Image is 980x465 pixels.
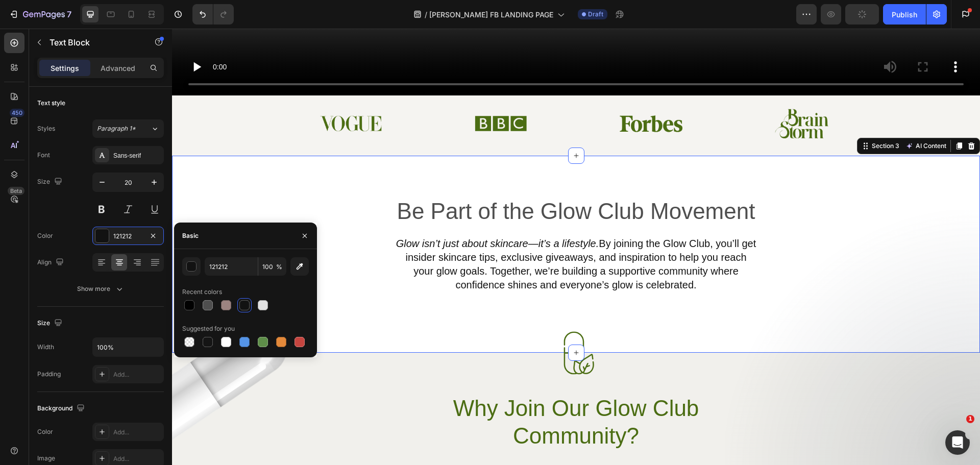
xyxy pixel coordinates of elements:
p: 7 [67,8,71,20]
span: 1 [966,415,974,423]
img: gempages_432750572815254551-ad6daf0b-e858-41ce-94e5-41c8f5c0d239.svg [382,303,426,346]
input: Eg: FFFFFF [205,257,258,276]
img: gempages_432750572815254551-71ed4ced-0322-4426-9f3d-d21472cc8a0a.png [603,80,656,109]
div: Text style [37,99,65,108]
img: gempages_432750572815254551-87611b01-590f-4dcc-a9c6-971216515a09.png [302,83,355,107]
iframe: Intercom live chat [945,430,970,455]
div: Add... [113,370,161,379]
button: AI Content [731,111,776,124]
div: Add... [113,454,161,463]
p: Text Block [50,36,136,48]
div: 450 [10,109,24,117]
div: Section 3 [698,113,729,122]
h2: Rich Text Editor. Editing area: main [222,168,587,198]
div: Add... [113,428,161,437]
div: Padding [37,370,61,379]
div: Show more [77,284,125,294]
div: Font [37,151,50,160]
p: By joining the Glow Club, you’ll get insider skincare tips, exclusive giveaways, and inspiration ... [223,208,586,263]
iframe: To enrich screen reader interactions, please activate Accessibility in Grammarly extension settings [172,29,980,465]
span: Draft [588,10,603,19]
div: Suggested for you [182,324,235,333]
button: Show more [37,280,164,298]
p: Why Join Our Glow Club Community? [223,366,586,421]
div: Styles [37,124,55,133]
input: Auto [93,338,163,356]
div: Background [37,402,87,415]
button: 7 [4,4,76,25]
i: Glow isn’t just about skincare—it’s a lifestyle. [224,209,427,221]
h2: Rich Text Editor. Editing area: main [222,365,587,422]
div: Size [37,316,64,330]
div: Color [37,427,53,436]
div: Sans-serif [113,151,161,160]
p: Settings [51,63,79,74]
img: gempages_432750572815254551-385b9199-f943-46d9-a539-d2bdce719606.png [445,86,513,104]
div: Align [37,256,66,270]
span: % [276,262,282,272]
span: Paragraph 1* [97,124,136,133]
div: Undo/Redo [192,4,234,25]
div: Width [37,342,54,352]
div: 121212 [113,232,143,241]
button: Publish [883,4,926,25]
button: Paragraph 1* [92,119,164,138]
div: Beta [8,187,24,195]
div: Basic [182,231,199,240]
div: Rich Text Editor. Editing area: main [222,207,587,264]
div: Image [37,454,55,463]
div: Recent colors [182,287,222,297]
span: [PERSON_NAME] FB LANDING PAGE [429,9,553,20]
p: Advanced [101,63,135,74]
span: / [425,9,427,20]
div: Color [37,231,53,240]
div: Publish [892,9,917,20]
div: Size [37,175,64,189]
p: Be Part of the Glow Club Movement [223,169,586,197]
